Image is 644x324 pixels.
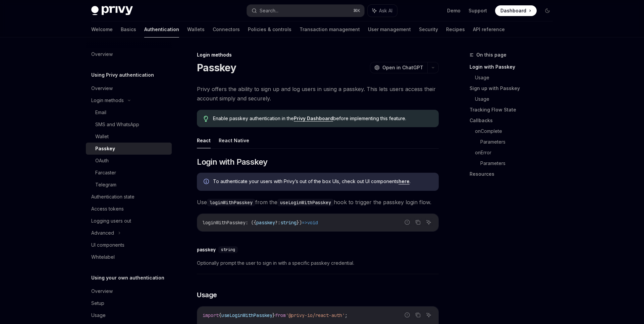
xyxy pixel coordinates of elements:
[353,8,360,13] span: ⌘ K
[447,7,461,14] a: Demo
[370,62,427,73] button: Open in ChatGPT
[368,5,397,17] button: Ask AI
[213,115,432,122] span: Enable passkey authentication in the before implementing this feature.
[379,7,392,14] span: Ask AI
[294,115,333,121] a: Privy Dashboard
[91,229,114,237] div: Advanced
[219,312,221,318] span: {
[424,311,433,319] button: Ask AI
[91,50,113,58] div: Overview
[470,104,558,115] a: Tracking Flow State
[86,82,172,94] a: Overview
[121,21,136,37] a: Basics
[480,137,558,147] a: Parameters
[470,115,558,126] a: Callbacks
[86,118,172,131] a: SMS and WhatsApp
[187,21,205,37] a: Wallets
[86,155,172,167] a: OAuth
[95,145,115,153] div: Passkey
[446,21,465,37] a: Recipes
[403,311,412,319] button: Report incorrect code
[86,215,172,227] a: Logging users out
[300,21,360,37] a: Transaction management
[368,21,411,37] a: User management
[542,5,553,16] button: Toggle dark mode
[197,259,439,267] span: Optionally prompt the user to sign in with a specific passkey credential.
[272,312,275,318] span: }
[302,220,307,226] span: =>
[86,251,172,263] a: Whitelabel
[345,312,347,318] span: ;
[203,312,219,318] span: import
[197,197,439,207] span: Use from the hook to trigger the passkey login flow.
[91,6,133,15] img: dark logo
[91,253,115,261] div: Whitelabel
[500,7,526,14] span: Dashboard
[213,21,240,37] a: Connectors
[197,246,216,253] div: passkey
[91,84,113,92] div: Overview
[246,220,256,226] span: : ({
[275,220,280,226] span: ?:
[86,167,172,179] a: Farcaster
[419,21,438,37] a: Security
[95,181,116,189] div: Telegram
[91,21,113,37] a: Welcome
[286,312,345,318] span: '@privy-io/react-auth'
[221,247,235,252] span: string
[95,120,139,129] div: SMS and WhatsApp
[197,52,439,58] div: Login methods
[247,5,364,17] button: Search...⌘K
[91,311,106,319] div: Usage
[248,21,291,37] a: Policies & controls
[86,203,172,215] a: Access tokens
[95,169,116,177] div: Farcaster
[86,106,172,118] a: Email
[91,193,135,201] div: Authentication state
[91,217,131,225] div: Logging users out
[197,133,211,148] button: React
[91,71,154,79] h5: Using Privy authentication
[277,199,334,206] code: useLoginWithPasskey
[470,169,558,179] a: Resources
[398,178,410,184] a: here
[95,157,109,165] div: OAuth
[197,290,217,300] span: Usage
[91,96,124,104] div: Login methods
[86,239,172,251] a: UI components
[470,83,558,94] a: Sign up with Passkey
[414,311,422,319] button: Copy the contents from the code block
[91,205,124,213] div: Access tokens
[91,299,104,307] div: Setup
[219,133,249,148] button: React Native
[260,7,278,15] div: Search...
[197,62,236,74] h1: Passkey
[204,179,210,185] svg: Info
[91,274,164,282] h5: Using your own authentication
[95,133,109,141] div: Wallet
[475,147,558,158] a: onError
[495,5,537,16] a: Dashboard
[424,218,433,227] button: Ask AI
[475,94,558,104] a: Usage
[469,7,487,14] a: Support
[480,158,558,169] a: Parameters
[86,191,172,203] a: Authentication state
[86,285,172,297] a: Overview
[221,312,272,318] span: useLoginWithPasskey
[475,72,558,83] a: Usage
[144,21,179,37] a: Authentication
[86,48,172,60] a: Overview
[414,218,422,227] button: Copy the contents from the code block
[470,62,558,72] a: Login with Passkey
[197,157,267,167] span: Login with Passkey
[256,220,275,226] span: passkey
[280,220,297,226] span: string
[86,297,172,309] a: Setup
[95,108,106,116] div: Email
[197,84,439,103] span: Privy offers the ability to sign up and log users in using a passkey. This lets users access thei...
[382,64,423,71] span: Open in ChatGPT
[86,179,172,191] a: Telegram
[297,220,302,226] span: })
[86,143,172,155] a: Passkey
